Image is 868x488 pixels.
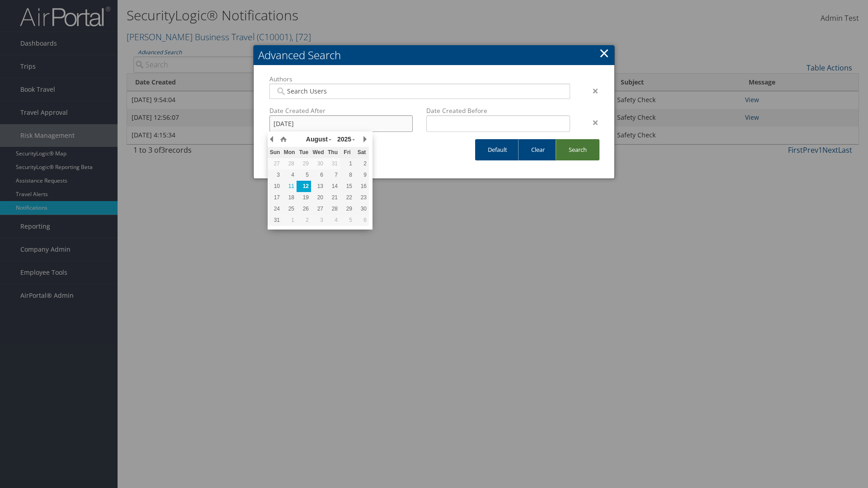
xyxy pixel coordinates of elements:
div: 23 [354,193,369,202]
div: 6 [354,216,369,224]
div: 2 [354,160,369,168]
div: 28 [325,205,340,213]
div: 17 [268,193,282,202]
div: 30 [354,205,369,213]
div: 19 [297,193,311,202]
div: 2 [297,216,311,224]
th: Wed [311,147,325,158]
div: 24 [268,205,282,213]
a: Default [475,139,520,160]
th: Thu [325,147,340,158]
div: 1 [340,160,354,168]
div: 29 [297,160,311,168]
div: × [577,117,605,128]
div: 27 [268,160,282,168]
div: 16 [354,182,369,190]
label: Date Created After [269,106,413,115]
div: 31 [268,216,282,224]
div: 6 [311,171,325,179]
div: 8 [340,171,354,179]
a: Close [599,44,609,62]
div: 3 [311,216,325,224]
div: 15 [340,182,354,190]
div: 5 [297,171,311,179]
div: 7 [325,171,340,179]
div: 10 [268,182,282,190]
div: 30 [311,160,325,168]
div: 9 [354,171,369,179]
div: 20 [311,193,325,202]
span: 2025 [337,136,351,143]
div: 14 [325,182,340,190]
div: × [577,85,605,96]
h2: Advanced Search [254,45,614,65]
div: 13 [311,182,325,190]
div: 21 [325,193,340,202]
a: Search [556,139,599,160]
th: Tue [297,147,311,158]
div: 27 [311,205,325,213]
a: Clear [518,139,557,160]
div: 25 [282,205,297,213]
div: 4 [282,171,297,179]
label: Authors [269,75,570,84]
input: Search Users [275,87,564,96]
label: Date Created Before [426,106,570,115]
div: 12 [297,182,311,190]
div: 18 [282,193,297,202]
div: 22 [340,193,354,202]
th: Sat [354,147,369,158]
div: 3 [268,171,282,179]
div: 31 [325,160,340,168]
th: Sun [268,147,282,158]
div: 26 [297,205,311,213]
th: Mon [282,147,297,158]
th: Fri [340,147,354,158]
div: 11 [282,182,297,190]
div: 4 [325,216,340,224]
div: 28 [282,160,297,168]
div: 1 [282,216,297,224]
div: 5 [340,216,354,224]
div: 29 [340,205,354,213]
span: August [306,136,328,143]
